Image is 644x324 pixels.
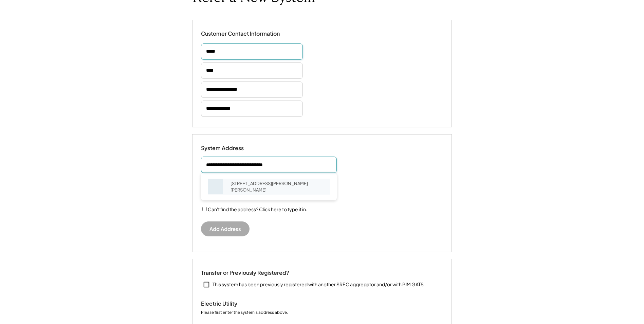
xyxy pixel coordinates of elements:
[226,179,330,194] div: [STREET_ADDRESS][PERSON_NAME][PERSON_NAME]
[208,206,307,212] label: Can't find the address? Click here to type it in.
[201,310,288,316] div: Please first enter the system's address above.
[201,300,269,307] div: Electric Utility
[201,30,280,37] div: Customer Contact Information
[213,281,424,288] div: This system has been previously registered with another SREC aggregator and/or with PJM GATS
[201,145,269,152] div: System Address
[201,221,250,236] button: Add Address
[201,269,289,276] div: Transfer or Previously Registered?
